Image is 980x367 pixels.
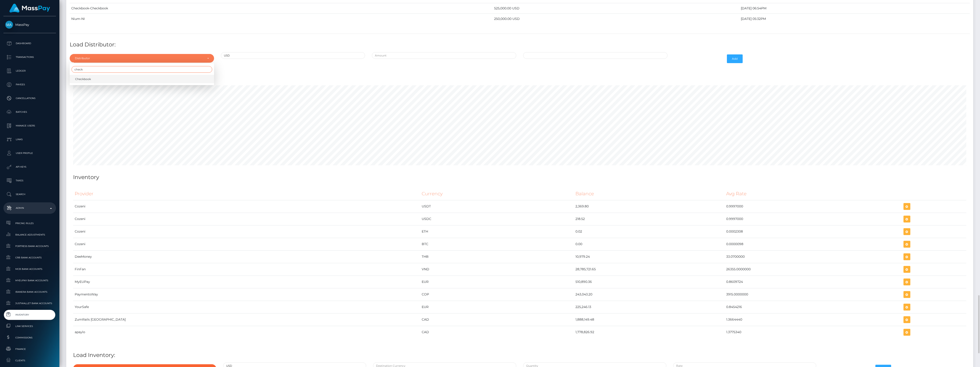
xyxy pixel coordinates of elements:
p: Batches [5,109,54,115]
td: VND [420,263,574,276]
td: 1,888,149.48 [574,313,725,326]
button: Add [727,54,743,63]
span: Pricing Rules [5,221,54,226]
h4: Load Distributor: [70,41,970,49]
td: 0.02 [574,225,725,238]
a: Manage Users [3,120,56,131]
a: Ibanera Bank Accounts [3,287,56,297]
a: Finance [3,344,56,354]
td: 510,890.36 [574,276,725,288]
th: Balance [574,188,725,200]
span: Commissions [5,335,54,340]
a: Link Services [3,321,56,331]
td: Cozeni [73,213,420,225]
a: Commissions [3,333,56,343]
th: Currency [420,188,574,200]
td: THB [420,250,574,263]
a: Links [3,134,56,145]
a: Inventory [3,310,56,320]
td: EUR [420,301,574,313]
td: DeeMoney [73,250,420,263]
button: Distributor [70,54,214,63]
td: 1.3664440 [725,313,902,326]
td: [DATE] 05:32PM [739,14,970,24]
a: Pricing Rules [3,218,56,228]
p: Links [5,136,54,143]
p: Cancellations [5,95,54,102]
a: Search [3,189,56,200]
td: 33.0700000 [725,250,902,263]
span: MassPay [3,23,56,27]
td: 3915.0000000 [725,288,902,301]
p: Dashboard [5,40,54,47]
td: [DATE] 06:54PM [739,3,970,14]
a: Admin [3,202,56,214]
td: 0.9997000 [725,213,902,225]
img: MassPay Logo [9,4,50,13]
td: ZumRails [GEOGRAPHIC_DATA] [73,313,420,326]
a: JustWallet Bank Accounts [3,298,56,308]
td: 28,785,721.65 [574,263,725,276]
span: Finance [5,346,54,352]
td: 0.0002308 [725,225,902,238]
td: 0.8454216 [725,301,902,313]
td: 0.8609724 [725,276,902,288]
p: Manage Users [5,122,54,129]
p: API Keys [5,163,54,170]
th: Provider [73,188,420,200]
span: MyEUPay Bank Accounts [5,278,54,283]
span: Balance Adjustments [5,232,54,237]
td: ETH [420,225,574,238]
div: Distributor [75,56,204,60]
td: 2,369.80 [574,200,725,213]
a: Cancellations [3,93,56,104]
td: BTC [420,238,574,250]
a: API Keys [3,161,56,173]
td: 1.3775340 [725,326,902,338]
td: CAD [420,326,574,338]
a: Fortress Bank Accounts [3,241,56,251]
td: Nium-NI [70,14,493,24]
h4: Monthly volume [73,71,966,79]
input: Amount [372,52,516,59]
p: Search [5,191,54,198]
h4: Inventory [73,173,966,181]
td: Cozeni [73,238,420,250]
h4: Load Inventory: [73,351,966,359]
a: Balance Adjustments [3,230,56,240]
td: 10,979.24 [574,250,725,263]
td: MyEUPay [73,276,420,288]
td: CAD [420,313,574,326]
input: Currency [221,52,365,59]
td: 243,043.20 [574,288,725,301]
span: JustWallet Bank Accounts [5,301,54,306]
a: Transactions [3,51,56,63]
a: User Profile [3,147,56,159]
a: Clients [3,356,56,365]
td: PaymentsWay [73,288,420,301]
td: Checkbook-Checkbook [70,3,493,14]
span: Inventory [5,312,54,317]
td: USDC [420,213,574,225]
td: Cozeni [73,200,420,213]
span: CRB Bank Accounts [5,255,54,260]
span: Checkbook [75,77,91,81]
span: Fortress Bank Accounts [5,244,54,249]
p: Taxes [5,177,54,184]
td: COP [420,288,574,301]
a: Payees [3,79,56,90]
span: Link Services [5,324,54,329]
td: apaylo [73,326,420,338]
a: Taxes [3,175,56,186]
span: Ibanera Bank Accounts [5,289,54,295]
td: YourSafe [73,301,420,313]
th: Avg Rate [725,188,902,200]
a: CRB Bank Accounts [3,253,56,263]
td: 525,000.00 USD [493,3,739,14]
span: MCB Bank Accounts [5,266,54,272]
input: Search [72,66,212,73]
td: 1,778,826.92 [574,326,725,338]
img: MassPay [5,21,13,29]
a: Ledger [3,65,56,77]
td: EUR [420,276,574,288]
